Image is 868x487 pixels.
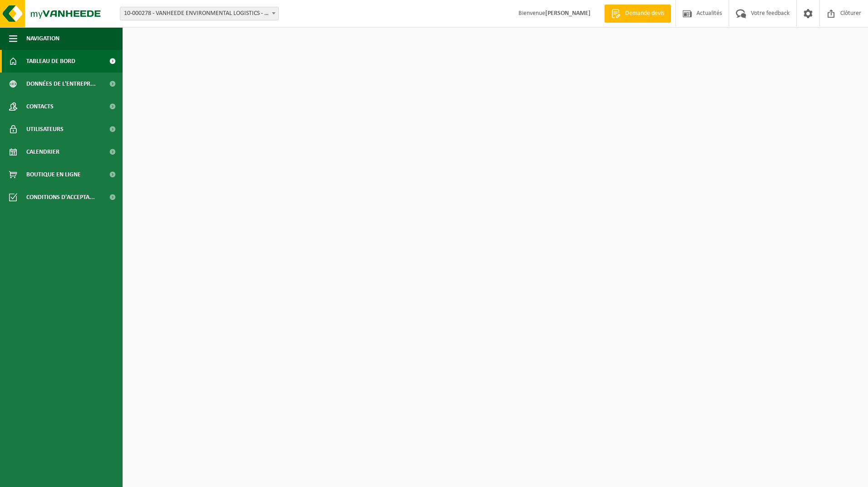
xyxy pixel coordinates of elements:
span: Calendrier [26,141,59,163]
span: 10-000278 - VANHEEDE ENVIRONMENTAL LOGISTICS - QUEVY - QUÉVY-LE-GRAND [120,7,279,20]
span: Boutique en ligne [26,163,81,186]
span: Demande devis [623,9,666,18]
span: Contacts [26,95,54,118]
strong: [PERSON_NAME] [545,10,591,17]
span: Navigation [26,27,59,50]
span: Données de l'entrepr... [26,73,96,95]
span: Utilisateurs [26,118,64,141]
span: 10-000278 - VANHEEDE ENVIRONMENTAL LOGISTICS - QUEVY - QUÉVY-LE-GRAND [120,7,278,20]
span: Conditions d'accepta... [26,186,95,209]
a: Demande devis [604,5,671,23]
span: Tableau de bord [26,50,75,73]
